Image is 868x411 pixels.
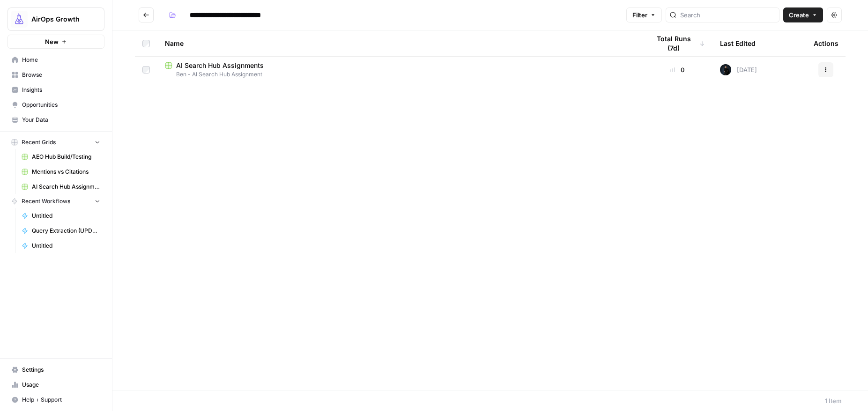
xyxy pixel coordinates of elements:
span: Your Data [22,116,100,124]
a: Mentions vs Citations [17,164,104,179]
img: mae98n22be7w2flmvint2g1h8u9g [720,64,731,75]
input: Search [680,10,775,20]
span: AI Search Hub Assignments [176,61,264,70]
div: Last Edited [720,30,756,56]
span: New [45,37,59,46]
span: Recent Workflows [22,197,70,205]
span: Query Extraction (UPDATES EXISTING RECORD - Do not alter) [32,227,100,235]
div: Actions [814,30,838,56]
img: AirOps Growth Logo [11,11,28,28]
span: Ben - AI Search Hub Assignment [165,70,635,79]
a: AI Search Hub AssignmentsBen - AI Search Hub Assignment [165,61,635,79]
a: AI Search Hub Assignments [17,179,104,194]
span: Opportunities [22,101,100,109]
span: AirOps Growth [31,15,88,24]
div: [DATE] [720,64,757,75]
span: Mentions vs Citations [32,168,100,176]
a: Settings [7,362,104,377]
span: AI Search Hub Assignments [32,183,100,191]
span: Insights [22,86,100,94]
span: Usage [22,381,100,389]
a: Untitled [17,208,104,223]
a: Query Extraction (UPDATES EXISTING RECORD - Do not alter) [17,223,104,238]
button: Recent Grids [7,135,104,149]
button: New [7,35,104,49]
span: Home [22,56,100,64]
span: Recent Grids [22,138,56,147]
div: 0 [650,65,705,74]
button: Workspace: AirOps Growth [7,7,104,31]
button: Go back [139,7,154,22]
button: Help + Support [7,392,104,407]
span: Help + Support [22,396,100,404]
span: Filter [632,10,647,20]
a: Opportunities [7,97,104,112]
a: Usage [7,377,104,392]
a: Insights [7,82,104,97]
span: Untitled [32,212,100,220]
button: Recent Workflows [7,194,104,208]
button: Filter [626,7,662,22]
div: Name [165,30,635,56]
div: 1 Item [825,396,842,405]
span: Untitled [32,242,100,250]
a: Your Data [7,112,104,127]
a: Untitled [17,238,104,253]
a: Browse [7,67,104,82]
span: Browse [22,71,100,79]
button: Create [783,7,823,22]
span: Create [789,10,809,20]
a: AEO Hub Build/Testing [17,149,104,164]
span: Settings [22,366,100,374]
a: Home [7,52,104,67]
div: Total Runs (7d) [650,30,705,56]
span: AEO Hub Build/Testing [32,153,100,161]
